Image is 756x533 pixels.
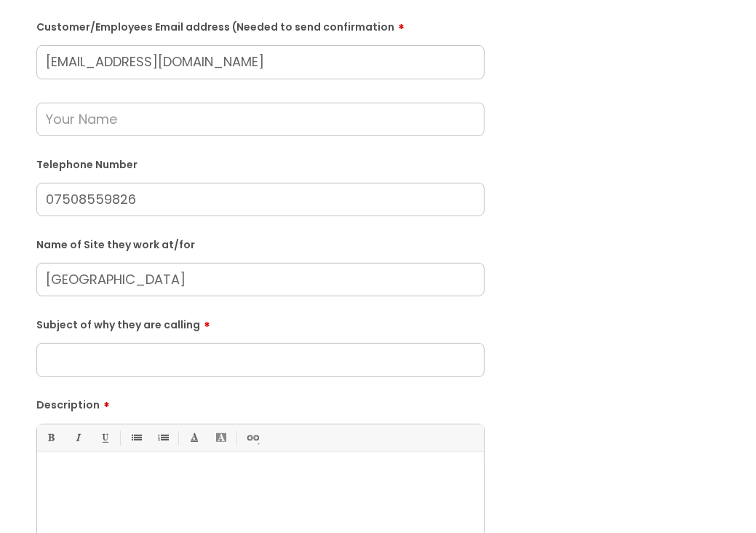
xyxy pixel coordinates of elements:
a: Link [243,429,261,447]
a: Underline(Ctrl-U) [95,429,114,447]
a: 1. Ordered List (Ctrl-Shift-8) [154,429,172,447]
label: Name of Site they work at/for [36,236,485,251]
label: Subject of why they are calling [36,314,485,331]
a: • Unordered List (Ctrl-Shift-7) [127,429,145,447]
a: Back Color [212,429,230,447]
input: Your Name [36,103,485,136]
input: Email [36,45,485,79]
a: Font Color [185,429,203,447]
a: Bold (Ctrl-B) [41,429,60,447]
label: Customer/Employees Email address (Needed to send confirmation [36,16,485,33]
label: Description [36,394,485,411]
label: Telephone Number [36,156,485,171]
a: Italic (Ctrl-I) [68,429,87,447]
